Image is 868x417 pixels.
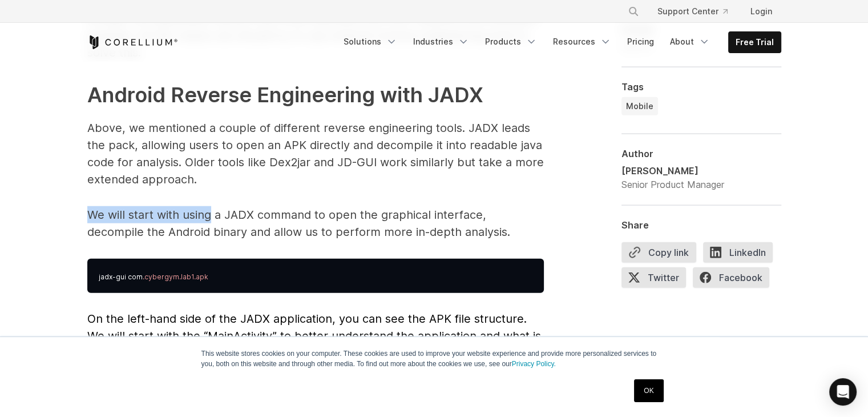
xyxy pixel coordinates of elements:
a: Support Center [648,1,737,22]
a: Solutions [337,31,404,52]
a: Mobile [621,97,658,115]
span: jadx-gui com [99,272,143,281]
a: Free Trial [729,32,781,53]
a: Pricing [620,31,661,52]
div: Navigation Menu [337,31,781,53]
a: Login [741,1,781,22]
p: Above, we mentioned a couple of different reverse engineering tools. JADX leads the pack, allowin... [87,119,544,188]
a: LinkedIn [703,242,780,267]
a: OK [634,379,663,402]
a: Products [478,31,544,52]
button: Copy link [621,242,696,262]
strong: Android Reverse Engineering with JADX [87,82,483,107]
span: On the left-hand side of the JADX application, you can see the APK file structure. We will start ... [87,312,541,360]
span: LinkedIn [703,242,773,262]
div: Navigation Menu [614,1,781,22]
a: Facebook [693,267,776,292]
a: Twitter [621,267,693,292]
a: Industries [406,31,476,52]
span: Twitter [621,267,686,287]
div: [PERSON_NAME] [621,163,724,177]
a: Privacy Policy. [512,360,556,368]
button: Search [623,1,644,22]
div: Tags [621,81,781,92]
div: Senior Product Manager [621,177,724,191]
div: Author [621,147,781,159]
a: Corellium Home [87,35,178,49]
span: Facebook [693,267,769,287]
span: Mobile [626,100,653,111]
div: Share [621,219,781,230]
p: This website stores cookies on your computer. These cookies are used to improve your website expe... [201,348,667,369]
p: We will start with using a JADX command to open the graphical interface, decompile the Android bi... [87,206,544,240]
div: Open Intercom Messenger [829,378,857,406]
a: About [663,31,717,52]
a: Resources [546,31,618,52]
span: .cybergym.lab1.apk [143,272,208,281]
